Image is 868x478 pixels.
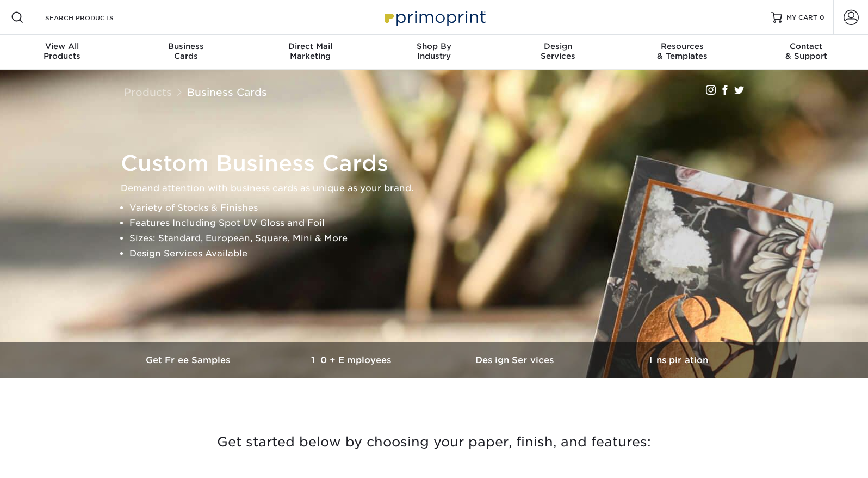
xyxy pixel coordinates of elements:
[124,41,248,61] div: Cards
[744,35,868,70] a: Contact& Support
[744,41,868,61] div: & Support
[187,86,267,98] a: Business Cards
[372,41,496,61] div: Industry
[116,418,752,467] h3: Get started below by choosing your paper, finish, and features:
[248,35,372,70] a: Direct MailMarketing
[248,41,372,51] span: Direct Mail
[271,342,434,378] a: 10+ Employees
[620,41,744,61] div: & Templates
[597,342,760,378] a: Inspiration
[124,35,248,70] a: BusinessCards
[121,181,757,196] p: Demand attention with business cards as unique as your brand.
[372,35,496,70] a: Shop ByIndustry
[496,41,620,51] span: Design
[434,355,597,365] h3: Design Services
[271,355,434,365] h3: 10+ Employees
[121,150,757,176] h1: Custom Business Cards
[786,13,817,22] span: MY CART
[108,355,271,365] h3: Get Free Samples
[496,41,620,61] div: Services
[744,41,868,51] span: Contact
[124,86,172,98] a: Products
[129,200,757,216] li: Variety of Stocks & Finishes
[597,355,760,365] h3: Inspiration
[434,342,597,378] a: Design Services
[620,41,744,51] span: Resources
[129,246,757,261] li: Design Services Available
[108,342,271,378] a: Get Free Samples
[380,5,488,29] img: Primoprint
[248,41,372,61] div: Marketing
[44,11,150,24] input: SEARCH PRODUCTS.....
[496,35,620,70] a: DesignServices
[820,14,824,21] span: 0
[129,216,757,231] li: Features Including Spot UV Gloss and Foil
[372,41,496,51] span: Shop By
[124,41,248,51] span: Business
[129,231,757,246] li: Sizes: Standard, European, Square, Mini & More
[620,35,744,70] a: Resources& Templates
